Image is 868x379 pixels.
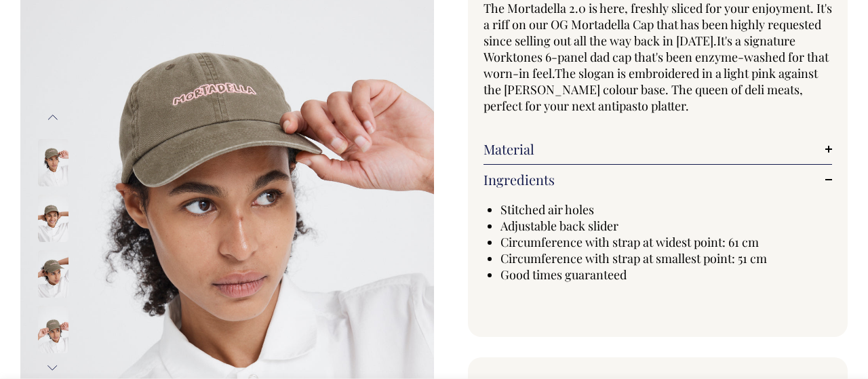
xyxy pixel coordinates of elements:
[38,306,68,353] img: moss
[500,266,627,283] span: Good times guaranteed
[484,141,832,157] a: Material
[500,234,759,250] span: Circumference with strap at widest point: 61 cm
[500,201,594,218] span: Stitched air holes
[500,250,767,266] span: Circumference with strap at smallest point: 51 cm
[38,139,68,186] img: moss
[484,33,829,114] span: It's a signature Worktones 6-panel dad cap that's been enzyme-washed for that worn-in feel. The s...
[38,195,68,242] img: moss
[484,172,832,188] a: Ingredients
[38,250,68,298] img: Mortadella 2.0 Cap
[500,218,618,234] span: Adjustable back slider
[43,102,63,133] button: Previous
